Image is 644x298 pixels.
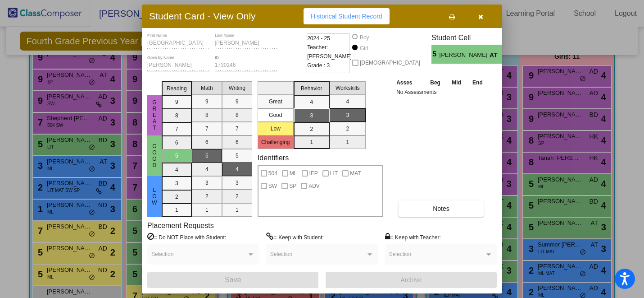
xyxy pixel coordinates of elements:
th: End [467,78,488,88]
label: Placement Requests [147,221,214,230]
button: Archive [326,272,497,288]
th: Asses [394,78,424,88]
span: SP [289,181,296,191]
th: Beg [424,78,446,88]
div: Boy [359,33,369,42]
h3: Student Cell [431,33,510,42]
input: goes by name [147,62,210,69]
span: LIT [330,168,338,179]
label: = Keep with Teacher: [385,233,441,242]
th: Mid [446,78,467,88]
button: Historical Student Record [304,8,390,24]
span: [DEMOGRAPHIC_DATA] [360,57,420,68]
span: 2024 - 25 [307,34,330,43]
span: Great [150,99,159,131]
span: 5 [431,49,439,60]
span: 504 [268,168,277,179]
span: Notes [433,205,449,212]
span: Grade : 3 [307,61,330,70]
span: SW [268,181,277,191]
div: Girl [359,44,368,52]
span: 3 [502,49,510,60]
td: No Assessments [394,88,489,97]
span: Save [225,276,241,284]
span: Historical Student Record [311,13,382,20]
label: Identifiers [258,154,289,162]
span: ADV [308,181,320,191]
span: Teacher: [PERSON_NAME] [307,43,352,61]
span: Low [150,187,159,206]
span: Archive [401,276,422,284]
span: [PERSON_NAME] [440,51,490,60]
button: Save [147,272,318,288]
label: = Keep with Student: [266,233,324,242]
span: ML [290,168,297,179]
span: IEP [309,168,318,179]
button: Notes [399,200,484,217]
span: Good [150,143,159,168]
label: = Do NOT Place with Student: [147,233,226,242]
span: MAT [350,168,361,179]
h3: Student Card - View Only [149,10,256,22]
input: Enter ID [215,62,278,69]
span: AT [490,51,502,60]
